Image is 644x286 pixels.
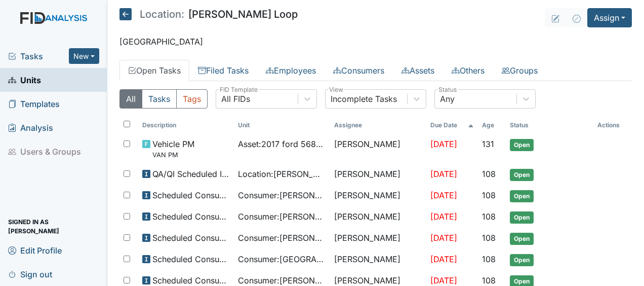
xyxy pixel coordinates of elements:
[8,120,53,135] span: Analysis
[440,93,455,105] div: Any
[221,93,250,105] div: All FIDs
[140,9,184,19] span: Location:
[330,185,426,206] td: [PERSON_NAME]
[238,168,326,180] span: Location : [PERSON_NAME] Loop
[257,60,325,81] a: Employees
[430,139,457,149] span: [DATE]
[152,138,194,160] span: Vehicle PM VAN PM
[443,60,493,81] a: Others
[593,117,632,134] th: Actions
[119,35,632,48] p: [GEOGRAPHIC_DATA]
[330,117,426,134] th: Assignee
[119,89,142,109] button: All
[510,211,534,224] span: Open
[119,60,189,81] a: Open Tasks
[430,211,457,222] span: [DATE]
[152,168,230,180] span: QA/QI Scheduled Inspection
[493,60,546,81] a: Groups
[330,164,426,185] td: [PERSON_NAME]
[510,190,534,202] span: Open
[426,117,478,134] th: Toggle SortBy
[510,139,534,151] span: Open
[8,266,52,282] span: Sign out
[430,254,457,264] span: [DATE]
[238,210,326,223] span: Consumer : [PERSON_NAME]
[482,169,496,179] span: 108
[8,96,60,112] span: Templates
[119,89,208,109] div: Type filter
[331,93,397,105] div: Incomplete Tasks
[238,138,326,150] span: Asset : 2017 ford 56895
[482,139,494,149] span: 131
[119,8,298,20] h5: [PERSON_NAME] Loop
[482,190,496,200] span: 108
[430,169,457,179] span: [DATE]
[124,121,130,127] input: Toggle All Rows Selected
[138,117,234,134] th: Toggle SortBy
[330,249,426,270] td: [PERSON_NAME]
[8,219,99,234] span: Signed in as [PERSON_NAME]
[325,60,393,81] a: Consumers
[506,117,593,134] th: Toggle SortBy
[482,233,496,243] span: 108
[430,233,457,243] span: [DATE]
[510,169,534,181] span: Open
[8,50,69,62] a: Tasks
[152,189,230,201] span: Scheduled Consumer Chart Review
[330,134,426,164] td: [PERSON_NAME]
[189,60,257,81] a: Filed Tasks
[142,89,177,109] button: Tasks
[510,233,534,245] span: Open
[152,232,230,244] span: Scheduled Consumer Chart Review
[238,253,326,265] span: Consumer : [GEOGRAPHIC_DATA][PERSON_NAME]
[152,210,230,223] span: Scheduled Consumer Chart Review
[8,72,41,88] span: Units
[430,190,457,200] span: [DATE]
[330,228,426,249] td: [PERSON_NAME]
[482,254,496,264] span: 108
[478,117,505,134] th: Toggle SortBy
[482,275,496,285] span: 108
[176,89,208,109] button: Tags
[430,275,457,285] span: [DATE]
[587,8,632,27] button: Assign
[330,206,426,228] td: [PERSON_NAME]
[8,242,62,258] span: Edit Profile
[393,60,443,81] a: Assets
[152,150,194,160] small: VAN PM
[238,189,326,201] span: Consumer : [PERSON_NAME]
[482,211,496,222] span: 108
[510,254,534,266] span: Open
[234,117,330,134] th: Toggle SortBy
[152,253,230,265] span: Scheduled Consumer Chart Review
[238,232,326,244] span: Consumer : [PERSON_NAME], Shekeyra
[69,48,99,64] button: New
